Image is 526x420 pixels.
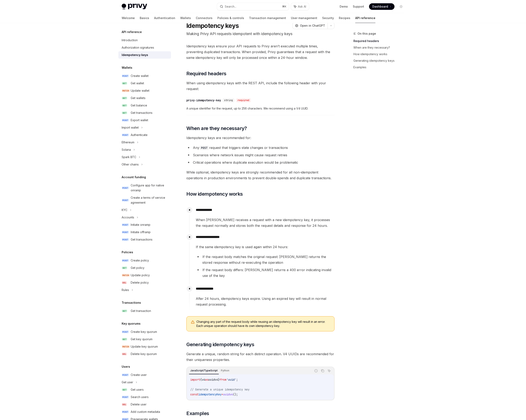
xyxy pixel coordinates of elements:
[196,296,334,307] span: After 24 hours, idempotency keys expire. Using an expired key will result in normal request proce...
[118,102,171,109] a: GETGet balance
[353,38,408,44] a: Required headers
[186,410,209,417] span: Examples
[249,13,286,23] a: Transaction management
[118,109,171,116] a: GETGet transactions
[298,5,306,9] span: Ask AI
[122,238,129,241] span: POST
[122,199,129,202] span: POST
[122,82,127,85] span: GET
[196,244,334,250] span: If the same idempotency key is used again within 24 hours:
[131,183,168,193] div: Configure app for native onramp
[118,221,171,228] a: POSTInitiate onramp
[353,57,408,64] a: Generating idempotency keys
[122,140,134,145] div: Ethereum
[118,393,171,401] a: POSTSearch users
[224,99,233,102] span: string
[118,401,171,408] a: DELDelete user
[220,368,231,373] div: Python
[300,24,325,28] span: Open in ChatGPT
[122,288,129,292] div: Rules
[122,65,132,70] h5: Wallets
[131,308,151,313] div: Get transaction
[122,125,139,130] div: Import wallet
[118,87,171,94] a: PATCHUpdate wallet
[186,169,335,181] span: While optional, idempotency keys are strongly recommended for all non-idempotent operations in pr...
[196,320,330,328] span: Changing any part of the request body while reusing an idempotency key will result in an error. E...
[131,352,157,356] div: Delete key quorum
[353,5,364,9] a: Support
[326,368,332,373] button: Ask AI
[339,13,350,23] a: Recipes
[122,45,154,50] div: Authorization signatures
[122,38,138,43] div: Introduction
[131,118,148,123] div: Export wallet
[190,388,249,391] span: // Generate a unique idempotency key
[190,378,200,381] span: import
[180,13,191,23] a: Wallets
[186,341,254,348] span: Generating idempotency keys
[131,387,144,392] div: Get users
[122,250,133,255] h5: Policies
[122,208,127,212] div: KYC
[122,223,129,226] span: POST
[131,73,149,78] div: Create wallet
[122,186,129,189] span: POST
[186,160,335,165] li: Critical operations where duplicate execution would be problematic
[118,272,171,279] a: PATCHUpdate policy
[122,119,129,122] span: POST
[217,3,289,10] button: Search...⌘K
[118,182,171,194] a: POSTConfigure app for native onramp
[118,386,171,393] a: GETGet users
[186,145,335,151] li: Any request that triggers state changes or transactions
[131,81,144,86] div: Get wallet
[202,378,205,381] span: v4
[186,22,239,29] h1: Idempotency keys
[236,378,238,381] span: ;
[196,217,334,228] span: When [PERSON_NAME] receives a request with a new idempotency key, it processes the request normal...
[118,336,171,343] a: GETGet key quorum
[225,4,236,9] div: Search...
[186,152,335,158] li: Scenarios where network issues might cause request retries
[118,131,171,139] a: POSTAuthenticate
[122,13,135,23] a: Welcome
[196,267,334,278] li: If the request body differs: [PERSON_NAME] returns a 400 error indicating invalid use of the key
[233,393,238,396] span: ();
[186,31,335,37] p: Making Privy API requests idempotent with idempotency keys
[122,4,147,9] img: light logo
[313,368,319,373] button: Report incorrect code
[218,378,220,381] span: }
[223,393,233,396] span: uuidv4
[191,320,195,324] svg: Warning
[131,329,157,334] div: Create key quorum
[217,13,244,23] a: Policies & controls
[131,409,160,414] div: Add custom metadata
[140,13,149,23] a: Basics
[122,330,129,333] span: POST
[122,147,131,152] div: Solana
[122,231,129,234] span: POST
[118,350,171,358] a: DELDelete key quorum
[196,13,212,23] a: Connectors
[122,380,133,385] div: Get user
[186,135,335,141] span: Idempotency keys are recommended for:
[291,13,317,23] a: User management
[353,44,408,51] a: When are they necessary?
[122,111,127,114] span: GET
[131,265,144,270] div: Get policy
[131,344,158,349] div: Update key quorum
[131,96,145,100] div: Get wallets
[118,94,171,102] a: GETGet wallets
[291,3,309,10] button: Ask AI
[131,195,168,205] div: Create a terms of service agreement
[196,254,334,265] li: If the request body matches the original request: [PERSON_NAME] returns the stored response witho...
[131,237,152,242] div: Get transactions
[122,321,141,326] h5: Key quorums
[122,175,146,180] h5: Account funding
[186,106,335,111] span: A unique identifier for the request, up to 256 characters. We recommend using a V4 UUID.
[122,155,136,160] div: Spark BTC
[122,134,129,137] span: POST
[118,257,171,264] a: POSTCreate policy
[131,230,151,235] div: Initiate offramp
[122,259,129,262] span: POST
[122,403,127,406] span: DEL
